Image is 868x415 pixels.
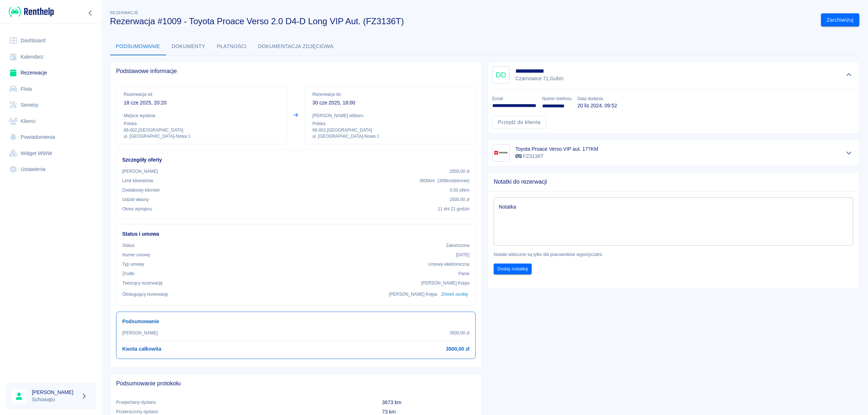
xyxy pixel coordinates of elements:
[492,95,536,102] p: Email
[821,13,859,27] button: Zarchiwizuj
[450,196,469,203] p: 2000,00 zł
[85,8,96,18] button: Zwiń nawigację
[122,177,153,184] p: Limit kilometrów
[843,70,855,80] button: Ukryj szczegóły
[122,156,469,164] h6: Szczegóły oferty
[843,148,855,158] button: Pokaż szczegóły
[110,38,166,55] button: Podsumowanie
[122,291,168,298] p: Obsługujący rezerwację
[124,127,279,133] p: 66-002 , [GEOGRAPHIC_DATA]
[456,252,469,258] p: [DATE]
[6,33,96,49] a: Dashboard
[32,389,78,396] h6: [PERSON_NAME]
[577,95,617,102] p: Data dodania
[450,187,469,193] p: 0,50 zł /km
[6,49,96,65] a: Kalendarz
[494,264,532,275] button: Dodaj notatkę
[428,261,469,268] p: Umowa elektroniczna
[122,252,150,258] p: Numer umowy
[110,16,815,26] h3: Rezerwacja #1009 - Toyota Proace Verso 2.0 D4-D Long VIP Aut. (FZ3136T)
[122,187,160,193] p: Dodatkowy kilometr
[515,75,563,82] p: Czarnowice 71 , Gubin
[6,161,96,177] a: Ustawienia
[494,178,853,185] span: Notatki do rezerwacji
[122,330,158,336] p: [PERSON_NAME]
[124,99,279,107] p: 18 cze 2025, 20:20
[312,91,468,98] p: Rezerwacja do
[122,261,144,268] p: Typ umowy
[6,113,96,129] a: Klienci
[122,168,158,175] p: [PERSON_NAME]
[494,146,508,160] img: Image
[110,10,138,15] span: Rezerwacje
[6,97,96,113] a: Serwisy
[312,99,468,107] p: 30 cze 2025, 18:00
[389,291,437,298] p: [PERSON_NAME] Krępa
[211,38,252,55] button: Płatności
[6,65,96,81] a: Rezerwacje
[312,127,468,133] p: 66-002 , [GEOGRAPHIC_DATA]
[6,129,96,145] a: Powiadomienia
[122,280,162,286] p: Tworzący rezerwację
[446,242,469,249] p: Zakończona
[446,345,469,353] h6: 3500,00 zł
[166,38,211,55] button: Dokumenty
[122,206,152,212] p: Okres wynajmu
[450,330,469,336] p: 3500,00 zł
[9,6,54,18] img: Renthelp logo
[124,133,279,140] p: ul. [GEOGRAPHIC_DATA]-Nowa 1
[32,396,78,403] p: Schowajto
[252,38,340,55] button: Dokumentacja zdjęciowa
[450,168,469,175] p: 2000,00 zł
[421,280,469,286] p: [PERSON_NAME] Krępa
[116,68,476,75] span: Podstawowe informacje
[312,112,468,119] p: [PERSON_NAME] odbioru
[122,318,469,325] h6: Podsumowanie
[116,380,476,387] span: Podsumowanie protokołu
[124,112,279,119] p: Miejsce wydania
[122,345,161,353] h6: Kwota całkowita
[438,206,469,212] p: 11 dni 21 godzin
[122,230,469,238] h6: Status i umowa
[515,153,598,160] p: FZ3136T
[116,408,370,415] p: Przekroczony dystans
[438,178,469,183] span: ( 300 km dziennie )
[312,133,468,140] p: ul. [GEOGRAPHIC_DATA]-Nowa 1
[6,145,96,162] a: Widget WWW
[122,196,149,203] p: Udział własny
[492,66,510,84] div: DD
[492,116,546,129] a: Przejdź do klienta
[542,95,571,102] p: Numer telefonu
[6,81,96,97] a: Flota
[515,145,598,153] h6: Toyota Proace Verso VIP aut. 177KM
[116,399,370,406] p: Przejechany dystans
[124,91,279,98] p: Rezerwacja od
[6,6,54,18] a: Renthelp logo
[124,120,279,127] p: Polska
[459,270,470,277] p: Panel
[440,289,469,300] button: Zmień osobę
[419,177,469,184] p: 3600 km
[122,270,135,277] p: Żrodło
[494,251,853,258] p: Notatki widoczne są tylko dla pracowników wypożyczalni.
[312,120,468,127] p: Polska
[577,102,617,110] p: 20 lis 2024, 09:52
[122,242,135,249] p: Status
[382,399,476,406] p: 3673 km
